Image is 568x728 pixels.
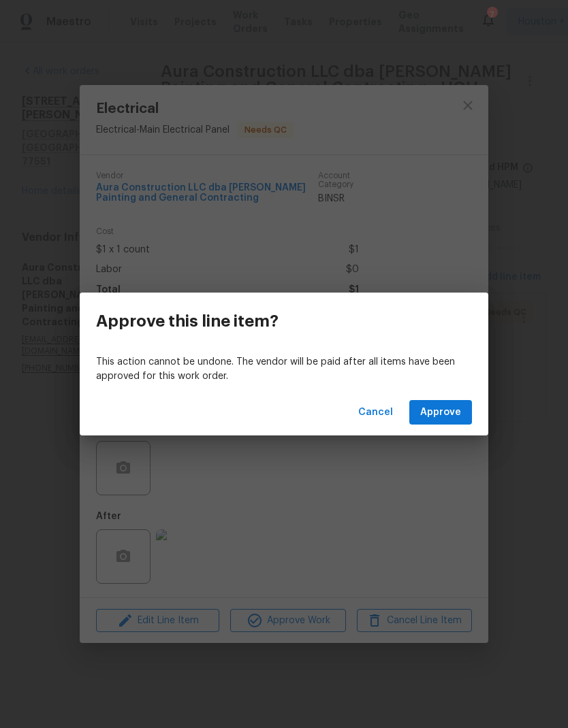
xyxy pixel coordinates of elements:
button: Cancel [353,400,398,425]
h3: Approve this line item? [96,312,279,331]
button: Approve [409,400,472,425]
span: Cancel [358,404,393,421]
span: Approve [420,404,461,421]
p: This action cannot be undone. The vendor will be paid after all items have been approved for this... [96,355,472,384]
